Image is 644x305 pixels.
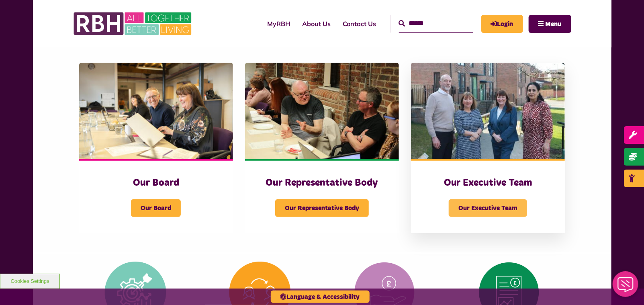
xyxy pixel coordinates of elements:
h3: Our Executive Team [427,177,549,189]
a: Our Executive Team Our Executive Team [411,63,565,233]
a: Our Representative Body Our Representative Body [245,63,399,233]
h3: Our Representative Body [261,177,383,189]
a: About Us [296,13,337,35]
span: Our Board [131,199,181,217]
button: Navigation [529,15,571,33]
img: RBH [73,8,194,39]
button: Language & Accessibility [271,291,370,303]
img: RBH Board 1 [79,63,233,159]
a: Contact Us [337,13,382,35]
img: RBH Executive Team [411,63,565,159]
span: Menu [546,21,562,27]
a: Our Board Our Board [79,63,233,233]
iframe: Netcall Web Assistant for live chat [608,269,644,305]
img: Rep Body [245,63,399,159]
a: MyRBH [481,15,523,33]
h3: Our Board [95,177,217,189]
input: Search [399,15,473,32]
span: Our Representative Body [275,199,369,217]
span: Our Executive Team [449,199,527,217]
a: MyRBH [262,13,296,35]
